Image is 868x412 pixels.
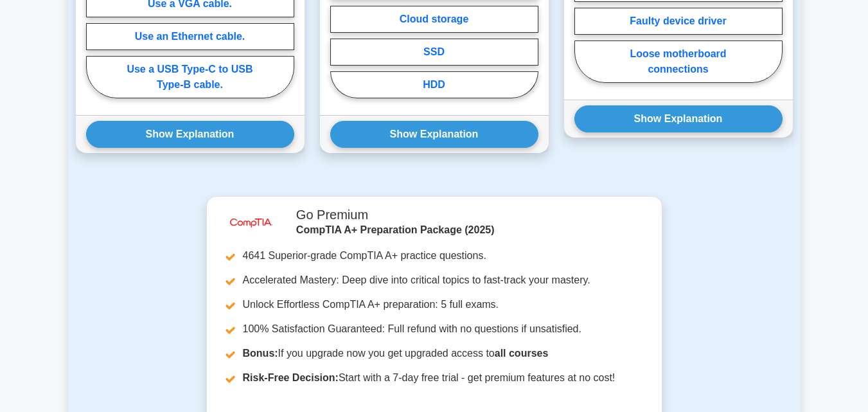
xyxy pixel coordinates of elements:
[574,105,783,132] button: Show Explanation
[574,40,783,83] label: Loose motherboard connections
[330,71,538,98] label: HDD
[330,121,538,148] button: Show Explanation
[86,56,294,98] label: Use a USB Type-C to USB Type-B cable.
[86,121,294,148] button: Show Explanation
[574,8,783,35] label: Faulty device driver
[86,23,294,50] label: Use an Ethernet cable.
[330,39,538,66] label: SSD
[330,6,538,33] label: Cloud storage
